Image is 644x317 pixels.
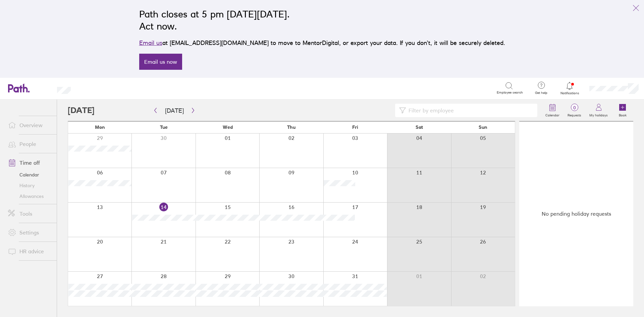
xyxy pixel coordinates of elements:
[139,38,505,48] p: at [EMAIL_ADDRESS][DOMAIN_NAME] to move to MentorDigital, or export your data. If you don’t, it w...
[3,156,57,169] a: Time off
[139,8,505,32] h2: Path closes at 5 pm [DATE][DATE]. Act now.
[3,207,57,220] a: Tools
[89,85,106,91] div: Search
[541,111,563,117] label: Calendar
[615,111,631,117] label: Book
[519,121,633,306] div: No pending holiday requests
[416,124,423,130] span: Sat
[585,100,612,121] a: My holidays
[563,111,585,117] label: Requests
[3,226,57,239] a: Settings
[139,54,182,70] a: Email us now
[559,91,581,95] span: Notifications
[497,91,523,95] span: Employee search
[530,91,552,95] span: Get help
[612,100,633,121] a: Book
[563,100,585,121] a: 0Requests
[139,39,162,46] a: Email us
[563,105,585,110] span: 0
[3,245,57,258] a: HR advice
[559,81,581,95] a: Notifications
[585,111,612,117] label: My holidays
[406,104,533,117] input: Filter by employee
[541,100,563,121] a: Calendar
[3,137,57,151] a: People
[352,124,358,130] span: Fri
[160,124,168,130] span: Tue
[223,124,233,130] span: Wed
[160,105,189,116] button: [DATE]
[95,124,105,130] span: Mon
[287,124,296,130] span: Thu
[3,118,57,132] a: Overview
[479,124,487,130] span: Sun
[3,169,57,180] a: Calendar
[3,180,57,191] a: History
[3,191,57,202] a: Allowances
